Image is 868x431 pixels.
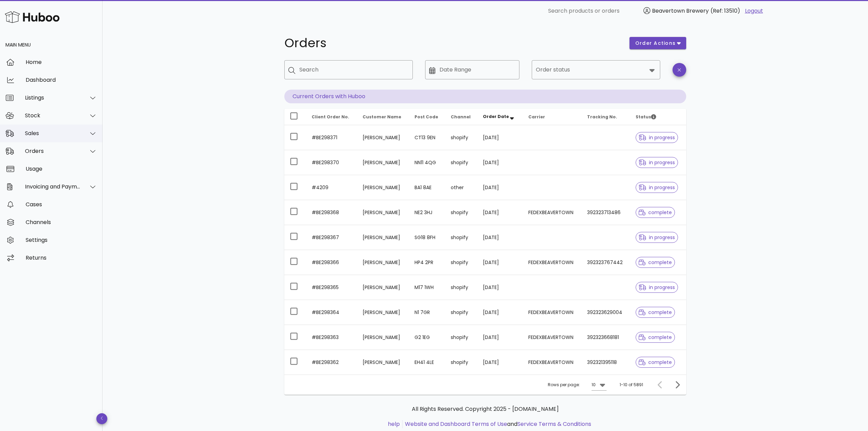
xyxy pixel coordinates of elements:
th: Client Order No. [306,109,357,125]
div: Invoicing and Payments [25,183,81,190]
td: FEDEXBEAVERTOWN [523,200,582,225]
td: [DATE] [477,350,523,375]
td: [DATE] [477,125,523,150]
td: 392323767442 [582,250,630,275]
div: 10Rows per page: [592,379,607,390]
div: Sales [25,130,81,136]
div: Listings [25,94,81,101]
th: Customer Name [357,109,409,125]
button: Next page [671,379,683,391]
div: Dashboard [26,77,97,83]
td: [PERSON_NAME] [357,275,409,300]
td: #BE298370 [306,150,357,175]
td: shopify [445,200,477,225]
a: Service Terms & Conditions [517,420,591,428]
td: N1 7GR [409,300,445,325]
td: NN11 4QG [409,150,445,175]
td: G2 1EG [409,325,445,350]
div: 10 [592,382,596,388]
td: SG18 8FH [409,225,445,250]
td: [DATE] [477,325,523,350]
td: BA1 8AE [409,175,445,200]
td: FEDEXBEAVERTOWN [523,350,582,375]
td: NE2 3HJ [409,200,445,225]
td: EH41 4LE [409,350,445,375]
td: #BE298364 [306,300,357,325]
span: complete [639,210,672,215]
td: #BE298362 [306,350,357,375]
td: CT13 9EN [409,125,445,150]
th: Post Code [409,109,445,125]
td: #BE298365 [306,275,357,300]
span: Tracking No. [587,114,617,120]
span: Carrier [528,114,545,120]
td: M17 1WH [409,275,445,300]
h1: Orders [284,37,621,49]
td: [DATE] [477,275,523,300]
span: Beavertown Brewery [652,7,709,15]
span: (Ref: 13510) [710,7,740,15]
td: shopify [445,150,477,175]
td: 392323713486 [582,200,630,225]
div: Channels [26,219,97,225]
a: help [388,420,400,428]
div: Settings [26,237,97,243]
td: shopify [445,300,477,325]
div: Cases [26,201,97,208]
td: [DATE] [477,300,523,325]
span: Status [636,114,656,120]
td: shopify [445,250,477,275]
td: #BE298368 [306,200,357,225]
span: Channel [451,114,471,120]
td: 392323629004 [582,300,630,325]
span: order actions [635,40,676,47]
td: 392321395118 [582,350,630,375]
td: [DATE] [477,150,523,175]
span: Post Code [415,114,438,120]
td: #BE298371 [306,125,357,150]
td: [PERSON_NAME] [357,200,409,225]
td: [PERSON_NAME] [357,225,409,250]
span: complete [639,260,672,265]
div: Home [26,59,97,65]
th: Tracking No. [582,109,630,125]
td: [PERSON_NAME] [357,250,409,275]
td: 392323668181 [582,325,630,350]
span: Customer Name [363,114,401,120]
td: [DATE] [477,200,523,225]
td: [PERSON_NAME] [357,325,409,350]
span: in progress [639,185,675,190]
a: Logout [745,7,763,15]
div: 1-10 of 5891 [620,382,643,388]
td: [DATE] [477,175,523,200]
div: Order status [532,60,660,79]
div: Orders [25,148,81,154]
div: Stock [25,112,81,119]
td: [PERSON_NAME] [357,150,409,175]
td: #4209 [306,175,357,200]
th: Channel [445,109,477,125]
td: [PERSON_NAME] [357,300,409,325]
td: #BE298366 [306,250,357,275]
div: Returns [26,254,97,261]
th: Status [630,109,686,125]
div: Rows per page: [548,375,607,395]
td: #BE298363 [306,325,357,350]
td: [DATE] [477,225,523,250]
td: HP4 2PR [409,250,445,275]
td: shopify [445,275,477,300]
span: in progress [639,235,675,240]
span: complete [639,335,672,340]
th: Carrier [523,109,582,125]
li: and [403,420,591,428]
td: [PERSON_NAME] [357,175,409,200]
p: Current Orders with Huboo [284,90,686,103]
button: order actions [629,37,686,49]
span: in progress [639,135,675,140]
span: Client Order No. [312,114,349,120]
td: FEDEXBEAVERTOWN [523,250,582,275]
div: Usage [26,166,97,172]
p: All Rights Reserved. Copyright 2025 - [DOMAIN_NAME] [290,405,681,413]
span: in progress [639,160,675,165]
td: [PERSON_NAME] [357,125,409,150]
